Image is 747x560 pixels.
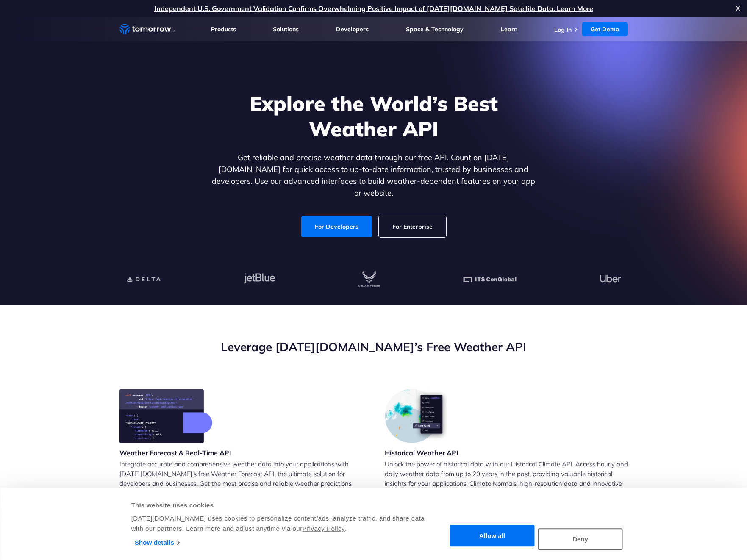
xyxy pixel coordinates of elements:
[385,459,628,508] p: Unlock the power of historical data with our Historical Climate API. Access hourly and daily weat...
[582,22,628,36] a: Get Demo
[538,528,623,550] button: Deny
[301,216,372,237] a: For Developers
[210,91,537,141] h1: Explore the World’s Best Weather API
[336,25,369,33] a: Developers
[135,536,179,549] a: Show details
[131,500,426,510] div: This website uses cookies
[406,25,464,33] a: Space & Technology
[554,26,572,33] a: Log In
[119,23,175,36] a: Home link
[379,216,446,237] a: For Enterprise
[501,25,517,33] a: Learn
[119,448,231,457] h3: Weather Forecast & Real-Time API
[303,525,345,532] a: Privacy Policy
[273,25,299,33] a: Solutions
[211,25,236,33] a: Products
[385,448,458,457] h3: Historical Weather API
[119,459,363,518] p: Integrate accurate and comprehensive weather data into your applications with [DATE][DOMAIN_NAME]...
[210,152,537,199] p: Get reliable and precise weather data through our free API. Count on [DATE][DOMAIN_NAME] for quic...
[154,4,593,13] a: Independent U.S. Government Validation Confirms Overwhelming Positive Impact of [DATE][DOMAIN_NAM...
[450,525,535,547] button: Allow all
[131,513,426,534] div: [DATE][DOMAIN_NAME] uses cookies to personalize content/ads, analyze traffic, and share data with...
[119,339,628,355] h2: Leverage [DATE][DOMAIN_NAME]’s Free Weather API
